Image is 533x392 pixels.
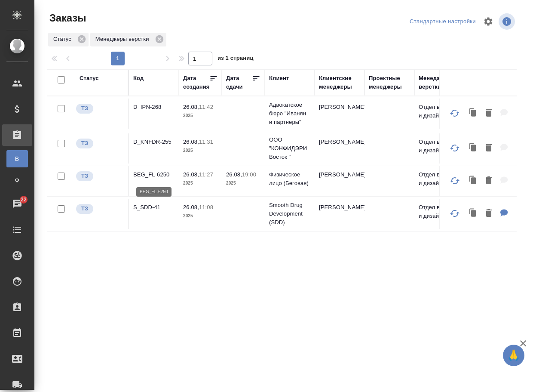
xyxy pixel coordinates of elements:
a: 22 [2,193,32,215]
button: Обновить [444,138,465,158]
div: Статус [48,33,89,46]
button: Обновить [444,203,465,224]
p: Отдел верстки и дизайна [419,170,460,188]
div: Выставляет КМ при отправке заказа на расчет верстке (для тикета) или для уточнения сроков на прои... [75,138,124,149]
td: [PERSON_NAME] [315,199,365,229]
button: Обновить [444,103,465,123]
div: Проектные менеджеры [369,74,410,91]
p: 26.08, [183,204,199,210]
span: 🙏 [506,346,521,364]
p: 2025 [183,179,217,188]
p: 26.08, [183,139,199,145]
p: 2025 [183,111,217,120]
p: 11:42 [199,104,213,110]
a: В [6,150,28,167]
p: Отдел верстки и дизайна [419,103,460,120]
p: ТЗ [81,204,88,213]
td: [PERSON_NAME] [315,133,365,164]
p: 26.08, [226,171,242,178]
div: Менеджеры верстки [419,74,460,91]
p: 11:27 [199,171,213,178]
button: 🙏 [503,345,524,366]
p: 2025 [183,146,217,155]
p: S_SDD-41 [133,203,175,212]
div: Дата создания [183,74,209,91]
button: Удалить [481,105,496,122]
p: 26.08, [183,171,199,178]
button: Обновить [444,170,465,191]
button: Удалить [481,172,496,190]
p: Smooth Drug Development (SDD) [269,201,310,227]
span: Заказы [47,11,86,25]
span: из 1 страниц [217,53,254,65]
div: Выставляет КМ при отправке заказа на расчет верстке (для тикета) или для уточнения сроков на прои... [75,170,124,182]
p: 11:08 [199,204,213,210]
div: Дата сдачи [226,74,252,91]
p: Менеджеры верстки [95,35,152,43]
div: Код [133,74,144,83]
div: Клиентские менеджеры [319,74,360,91]
p: ТЗ [81,139,88,148]
p: Статус [53,35,74,43]
span: Настроить таблицу [478,11,499,32]
p: Отдел верстки и дизайна [419,138,460,155]
p: 2025 [226,179,260,188]
span: В [11,154,24,163]
p: Физическое лицо (Беговая) [269,170,310,188]
span: Посмотреть информацию [499,13,517,30]
button: Удалить [481,205,496,222]
td: [PERSON_NAME] [315,99,365,129]
div: split button [407,15,478,28]
div: Менеджеры верстки [90,33,166,46]
div: Выставляет КМ при отправке заказа на расчет верстке (для тикета) или для уточнения сроков на прои... [75,103,124,114]
p: ТЗ [81,104,88,113]
button: Клонировать [465,105,481,122]
p: ООО "КОНФИДЭРИ Восток " [269,136,310,161]
p: Адвокатское бюро "Иванян и партнеры" [269,101,310,127]
p: 11:31 [199,139,213,145]
p: 2025 [183,212,217,220]
button: Клонировать [465,205,481,222]
button: Клонировать [465,139,481,157]
span: 22 [15,195,32,204]
div: Статус [80,74,99,83]
p: ТЗ [81,172,88,180]
td: [PERSON_NAME] [315,166,365,196]
button: Удалить [481,139,496,157]
button: Клонировать [465,172,481,190]
span: Ф [11,176,24,185]
p: BEG_FL-6250 [133,170,175,179]
div: Клиент [269,74,289,83]
p: D_KNFDR-255 [133,138,175,146]
p: Отдел верстки и дизайна [419,203,460,220]
div: Выставляет КМ при отправке заказа на расчет верстке (для тикета) или для уточнения сроков на прои... [75,203,124,215]
p: D_IPN-268 [133,103,175,111]
a: Ф [6,172,28,189]
p: 26.08, [183,104,199,110]
p: 19:00 [242,171,256,178]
